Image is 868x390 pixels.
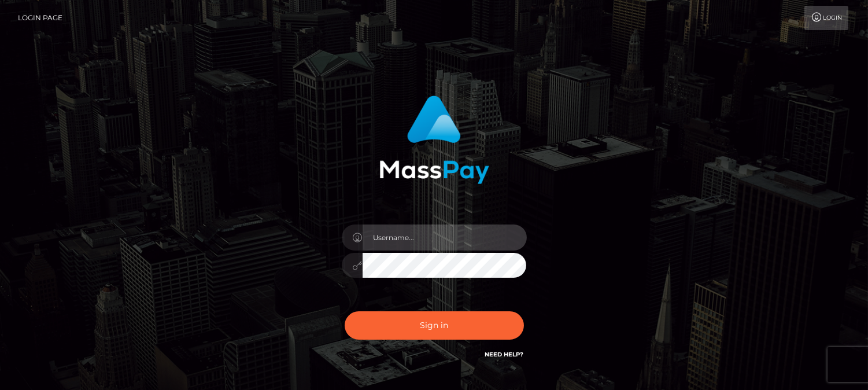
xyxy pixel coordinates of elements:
[18,6,62,30] a: Login Page
[363,225,527,251] input: Username...
[345,311,524,340] button: Sign in
[804,6,848,30] a: Login
[379,95,489,184] img: MassPay Login
[485,351,524,358] a: Need Help?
